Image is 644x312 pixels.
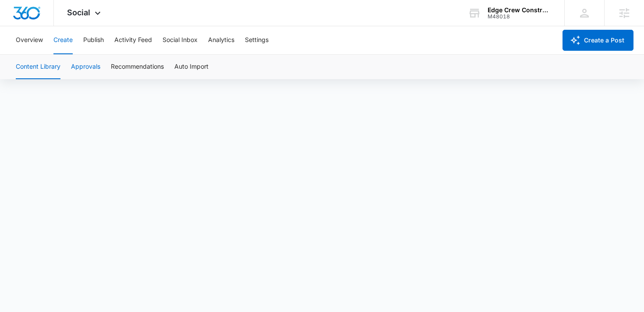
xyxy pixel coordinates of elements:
button: Recommendations [111,55,164,79]
button: Create [53,26,73,54]
button: Activity Feed [114,26,152,54]
button: Social Inbox [163,26,198,54]
button: Settings [245,26,269,54]
div: account name [488,7,552,14]
button: Content Library [16,55,60,79]
span: Social [67,8,90,17]
button: Create a Post [563,30,633,51]
button: Auto Import [174,55,209,79]
button: Publish [83,26,104,54]
div: account id [488,14,552,20]
button: Approvals [71,55,100,79]
button: Overview [16,26,43,54]
button: Analytics [208,26,234,54]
